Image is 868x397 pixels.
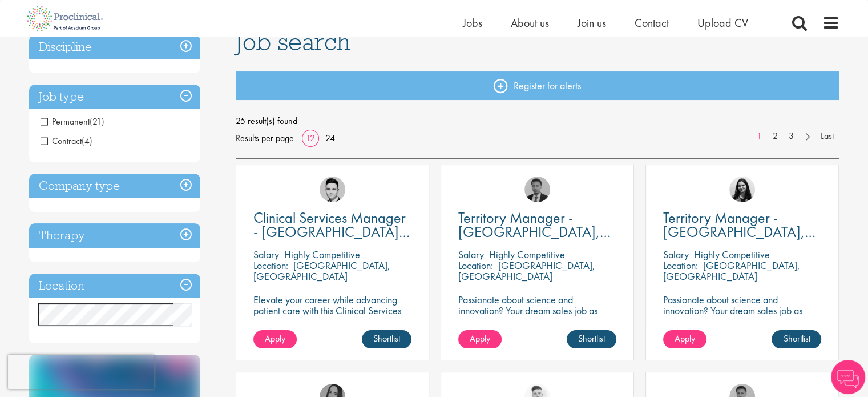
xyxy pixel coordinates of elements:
[82,135,92,147] span: (4)
[578,15,606,30] a: Join us
[697,15,748,30] a: Upload CV
[29,85,200,109] h3: Job type
[29,35,200,59] h3: Discipline
[253,211,411,239] a: Clinical Services Manager - [GEOGRAPHIC_DATA], [GEOGRAPHIC_DATA]
[663,294,821,327] p: Passionate about science and innovation? Your dream sales job as Territory Manager awaits!
[362,330,411,348] a: Shortlist
[41,115,90,127] span: Permanent
[265,332,285,344] span: Apply
[253,330,297,348] a: Apply
[90,115,104,127] span: (21)
[29,174,200,198] h3: Company type
[458,259,595,283] p: [GEOGRAPHIC_DATA], [GEOGRAPHIC_DATA]
[41,135,82,147] span: Contract
[458,208,611,256] span: Territory Manager - [GEOGRAPHIC_DATA], [GEOGRAPHIC_DATA]
[29,274,200,298] h3: Location
[253,294,411,338] p: Elevate your career while advancing patient care with this Clinical Services Manager position wit...
[253,248,279,261] span: Salary
[41,135,92,147] span: Contract
[511,15,549,30] a: About us
[458,330,502,348] a: Apply
[470,332,490,344] span: Apply
[524,177,550,202] img: Carl Gbolade
[458,259,493,272] span: Location:
[253,259,288,272] span: Location:
[8,355,154,389] iframe: reCAPTCHA
[815,130,839,143] a: Last
[463,15,482,30] a: Jobs
[321,132,339,144] a: 24
[284,248,360,261] p: Highly Competitive
[253,208,410,256] span: Clinical Services Manager - [GEOGRAPHIC_DATA], [GEOGRAPHIC_DATA]
[41,115,104,127] span: Permanent
[253,259,390,283] p: [GEOGRAPHIC_DATA], [GEOGRAPHIC_DATA]
[694,248,770,261] p: Highly Competitive
[29,223,200,248] h3: Therapy
[663,211,821,239] a: Territory Manager - [GEOGRAPHIC_DATA], [GEOGRAPHIC_DATA], [GEOGRAPHIC_DATA], [GEOGRAPHIC_DATA]
[767,130,784,143] a: 2
[567,330,616,348] a: Shortlist
[489,248,565,261] p: Highly Competitive
[751,130,768,143] a: 1
[663,259,800,283] p: [GEOGRAPHIC_DATA], [GEOGRAPHIC_DATA]
[663,259,698,272] span: Location:
[236,113,839,130] span: 25 result(s) found
[458,211,616,239] a: Territory Manager - [GEOGRAPHIC_DATA], [GEOGRAPHIC_DATA]
[772,330,821,348] a: Shortlist
[302,132,319,144] a: 12
[663,248,689,261] span: Salary
[458,248,484,261] span: Salary
[663,330,706,348] a: Apply
[831,360,865,394] img: Chatbot
[675,332,695,344] span: Apply
[729,177,755,202] img: Indre Stankeviciute
[783,130,800,143] a: 3
[236,71,839,100] a: Register for alerts
[458,294,616,327] p: Passionate about science and innovation? Your dream sales job as Territory Manager awaits!
[236,130,294,147] span: Results per page
[236,26,350,57] span: Job search
[320,177,345,202] img: Connor Lynes
[635,15,669,30] a: Contact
